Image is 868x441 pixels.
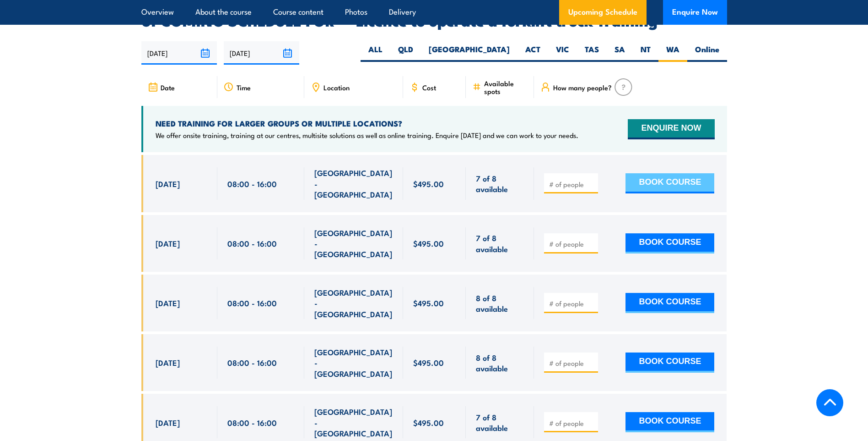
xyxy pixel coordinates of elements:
[390,44,421,62] label: QLD
[484,79,528,95] span: Available spots
[633,44,658,62] label: NT
[227,417,277,428] span: 08:00 - 16:00
[577,44,607,62] label: TAS
[413,238,444,248] span: $495.00
[161,83,175,91] span: Date
[156,118,578,128] h4: NEED TRAINING FOR LARGER GROUPS OR MULTIPLE LOCATIONS?
[156,238,180,248] span: [DATE]
[553,83,612,91] span: How many people?
[625,353,714,373] button: BOOK COURSE
[518,44,548,62] label: ACT
[607,44,633,62] label: SA
[156,131,578,140] p: We offer onsite training, training at our centres, multisite solutions as well as online training...
[227,238,277,248] span: 08:00 - 16:00
[628,119,714,139] button: ENQUIRE NOW
[156,357,180,368] span: [DATE]
[413,178,444,189] span: $495.00
[476,173,524,194] span: 7 of 8 available
[549,419,595,428] input: # of people
[224,41,299,65] input: To date
[549,299,595,308] input: # of people
[625,293,714,313] button: BOOK COURSE
[421,44,518,62] label: [GEOGRAPHIC_DATA]
[625,173,714,193] button: BOOK COURSE
[141,14,727,27] h2: UPCOMING SCHEDULE FOR - "Licence to operate a forklift truck Training"
[314,347,393,379] span: [GEOGRAPHIC_DATA] - [GEOGRAPHIC_DATA]
[549,180,595,189] input: # of people
[476,292,524,314] span: 8 of 8 available
[413,417,444,428] span: $495.00
[314,287,393,319] span: [GEOGRAPHIC_DATA] - [GEOGRAPHIC_DATA]
[625,412,714,432] button: BOOK COURSE
[314,167,393,199] span: [GEOGRAPHIC_DATA] - [GEOGRAPHIC_DATA]
[156,178,180,189] span: [DATE]
[658,44,687,62] label: WA
[156,298,180,308] span: [DATE]
[314,227,393,259] span: [GEOGRAPHIC_DATA] - [GEOGRAPHIC_DATA]
[549,358,595,368] input: # of people
[549,239,595,248] input: # of people
[687,44,727,62] label: Online
[413,298,444,308] span: $495.00
[227,357,277,368] span: 08:00 - 16:00
[314,406,393,438] span: [GEOGRAPHIC_DATA] - [GEOGRAPHIC_DATA]
[422,83,436,91] span: Cost
[413,357,444,368] span: $495.00
[476,352,524,374] span: 8 of 8 available
[227,178,277,189] span: 08:00 - 16:00
[361,44,390,62] label: ALL
[476,412,524,433] span: 7 of 8 available
[156,417,180,428] span: [DATE]
[625,233,714,254] button: BOOK COURSE
[141,41,217,65] input: From date
[237,83,251,91] span: Time
[476,232,524,254] span: 7 of 8 available
[548,44,577,62] label: VIC
[227,298,277,308] span: 08:00 - 16:00
[323,83,350,91] span: Location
